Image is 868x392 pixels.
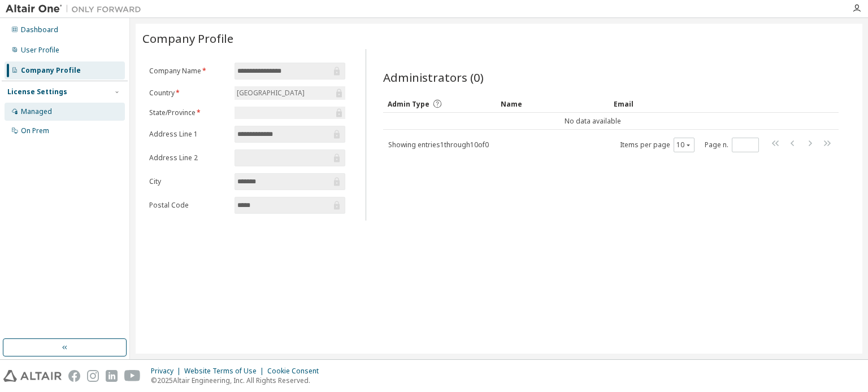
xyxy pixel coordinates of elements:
img: instagram.svg [87,370,99,382]
img: facebook.svg [68,370,80,382]
label: State/Province [149,108,228,117]
button: 10 [676,140,692,149]
span: Page n. [705,138,759,152]
img: Altair One [6,3,147,15]
span: Showing entries 1 through 10 of 0 [388,140,489,149]
div: Cookie Consent [267,367,325,376]
div: Privacy [151,367,184,376]
label: Company Name [149,67,228,76]
div: Website Terms of Use [184,367,267,376]
span: Administrators (0) [383,69,484,85]
label: Postal Code [149,201,228,210]
div: Company Profile [21,66,81,75]
p: © 2025 Altair Engineering, Inc. All Rights Reserved. [151,376,325,385]
div: [GEOGRAPHIC_DATA] [235,87,306,99]
div: Name [501,95,605,113]
div: On Prem [21,126,49,135]
label: Address Line 1 [149,130,228,139]
span: Company Profile [142,30,233,46]
img: youtube.svg [124,370,141,382]
img: linkedin.svg [106,370,118,382]
label: Country [149,89,228,98]
span: Items per page [620,138,695,152]
div: Dashboard [21,25,58,34]
div: License Settings [7,87,67,96]
div: Managed [21,107,52,116]
span: Admin Type [388,99,429,109]
div: [GEOGRAPHIC_DATA] [235,86,345,100]
div: Email [614,95,718,113]
div: User Profile [21,46,59,55]
td: No data available [383,113,802,130]
label: City [149,177,228,186]
label: Address Line 2 [149,153,228,162]
img: altair_logo.svg [3,370,62,382]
